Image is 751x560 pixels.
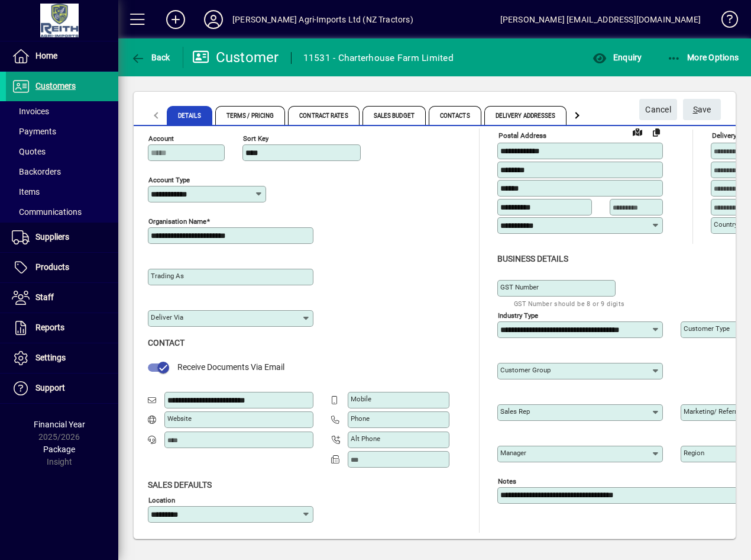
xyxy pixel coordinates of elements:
[647,123,666,141] button: Copy to Delivery address
[6,41,118,71] a: Home
[35,232,69,242] span: Suppliers
[6,253,118,282] a: Products
[12,107,49,116] span: Invoices
[303,49,454,67] div: 11531 - Charterhouse Farm Limited
[498,311,538,319] mat-label: Industry type
[177,362,284,372] span: Receive Documents Via Email
[6,202,118,222] a: Communications
[195,9,232,30] button: Profile
[148,495,175,504] mat-label: Location
[684,449,704,457] mat-label: Region
[35,81,76,91] span: Customers
[35,262,69,272] span: Products
[500,407,530,416] mat-label: Sales rep
[243,134,268,143] mat-label: Sort key
[351,414,370,423] mat-label: Phone
[639,99,677,120] button: Cancel
[714,220,737,228] mat-label: Country
[232,10,413,29] div: [PERSON_NAME] Agri-Imports Ltd (NZ Tractors)
[693,105,698,114] span: S
[590,47,645,68] button: Enquiry
[192,48,279,67] div: Customer
[500,10,701,29] div: [PERSON_NAME] [EMAIL_ADDRESS][DOMAIN_NAME]
[12,127,56,136] span: Payments
[664,47,742,68] button: More Options
[128,47,173,68] button: Back
[6,141,118,162] a: Quotes
[429,106,481,125] span: Contacts
[35,353,66,362] span: Settings
[497,254,568,263] span: Business details
[35,323,64,332] span: Reports
[514,297,625,310] mat-hint: GST Number should be 8 or 9 digits
[157,9,195,30] button: Add
[6,313,118,343] a: Reports
[6,223,118,252] a: Suppliers
[500,283,539,291] mat-label: GST Number
[131,53,170,62] span: Back
[593,53,642,62] span: Enquiry
[6,343,118,373] a: Settings
[167,414,192,423] mat-label: Website
[6,101,118,121] a: Invoices
[35,51,57,60] span: Home
[6,121,118,141] a: Payments
[6,374,118,403] a: Support
[148,134,174,143] mat-label: Account
[684,407,742,416] mat-label: Marketing/ Referral
[498,477,516,485] mat-label: Notes
[684,324,730,333] mat-label: Customer type
[362,106,426,125] span: Sales Budget
[151,272,184,280] mat-label: Trading as
[351,435,380,443] mat-label: Alt Phone
[148,217,206,226] mat-label: Organisation name
[12,187,40,197] span: Items
[34,420,85,429] span: Financial Year
[484,106,567,125] span: Delivery Addresses
[148,176,190,184] mat-label: Account Type
[351,395,371,403] mat-label: Mobile
[288,106,359,125] span: Contract Rates
[12,147,46,156] span: Quotes
[12,167,61,176] span: Backorders
[6,162,118,182] a: Backorders
[628,122,647,141] a: View on map
[167,106,212,125] span: Details
[215,106,286,125] span: Terms / Pricing
[645,100,671,120] span: Cancel
[148,338,184,347] span: Contact
[6,283,118,313] a: Staff
[35,292,54,302] span: Staff
[148,480,212,490] span: Sales defaults
[683,99,721,120] button: Save
[713,2,736,41] a: Knowledge Base
[151,313,183,321] mat-label: Deliver via
[667,53,739,62] span: More Options
[6,182,118,202] a: Items
[500,366,551,374] mat-label: Customer group
[12,207,82,217] span: Communications
[693,100,711,120] span: ave
[43,445,75,454] span: Package
[35,383,65,392] span: Support
[500,449,526,457] mat-label: Manager
[118,47,183,68] app-page-header-button: Back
